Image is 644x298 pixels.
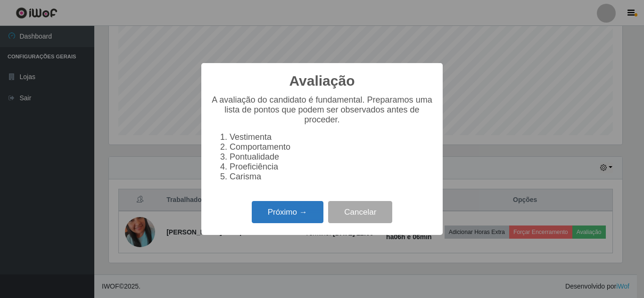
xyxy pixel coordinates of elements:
[230,162,433,172] li: Proeficiência
[230,132,433,142] li: Vestimenta
[230,172,433,182] li: Carisma
[230,152,433,162] li: Pontualidade
[252,201,323,223] button: Próximo →
[211,95,433,125] p: A avaliação do candidato é fundamental. Preparamos uma lista de pontos que podem ser observados a...
[328,201,392,223] button: Cancelar
[289,72,355,89] h2: Avaliação
[230,142,433,152] li: Comportamento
